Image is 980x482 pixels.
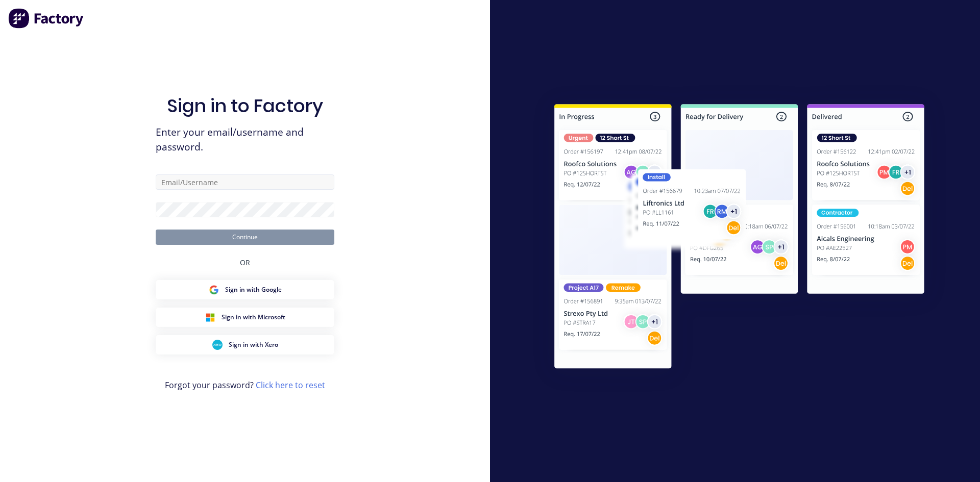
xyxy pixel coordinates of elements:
button: Continue [156,230,334,245]
a: Click here to reset [256,379,325,391]
button: Google Sign inSign in with Google [156,280,334,299]
button: Xero Sign inSign in with Xero [156,335,334,354]
img: Google Sign in [209,285,219,295]
button: Microsoft Sign inSign in with Microsoft [156,308,334,327]
span: Sign in with Xero [229,340,278,349]
span: Forgot your password? [165,379,325,391]
input: Email/Username [156,174,334,190]
div: OR [240,245,250,280]
img: Factory [8,8,85,29]
span: Sign in with Google [225,285,282,294]
img: Sign in [532,84,947,393]
h1: Sign in to Factory [167,95,323,117]
img: Microsoft Sign in [205,312,215,322]
span: Enter your email/username and password. [156,125,334,155]
span: Sign in with Microsoft [222,313,285,322]
img: Xero Sign in [212,340,223,350]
